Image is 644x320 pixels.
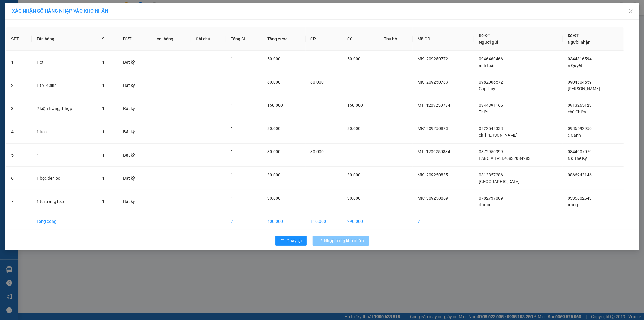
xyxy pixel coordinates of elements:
[231,56,233,61] span: 1
[418,196,448,201] span: MK1309250869
[479,56,503,61] span: 0946460466
[479,109,490,114] span: Thiệu
[628,9,633,14] span: close
[479,103,503,108] span: 0344391165
[226,27,262,51] th: Tổng SL
[231,126,233,131] span: 1
[479,149,503,154] span: 0372950999
[418,80,448,84] span: MK1209250783
[310,80,324,84] span: 80.000
[568,202,578,207] span: trang
[6,27,32,51] th: STT
[6,190,32,213] td: 7
[6,167,32,190] td: 6
[622,3,639,20] button: Close
[568,173,592,177] span: 0866943146
[267,196,280,201] span: 30.000
[318,239,324,243] span: loading
[118,27,149,51] th: ĐVT
[479,63,496,68] span: anh tuấn
[479,196,503,201] span: 0782737009
[267,103,283,108] span: 150.000
[118,144,149,167] td: Bất kỳ
[347,103,363,108] span: 150.000
[231,149,233,154] span: 1
[568,156,587,161] span: NK Thế Kỷ
[231,103,233,108] span: 1
[5,17,63,39] span: Gửi hàng [GEOGRAPHIC_DATA]: Hotline:
[310,149,324,154] span: 30.000
[8,3,59,16] strong: Công ty TNHH Phúc Xuyên
[568,33,579,38] span: Số ĐT
[32,27,97,51] th: Tên hàng
[275,236,307,246] button: rollbackQuay lại
[568,109,586,114] span: chú Chiến
[102,83,104,88] span: 1
[568,63,582,68] span: a Quyết
[97,27,118,51] th: SL
[226,213,262,230] td: 7
[306,213,342,230] td: 110.000
[418,173,448,177] span: MK1209250835
[347,173,360,177] span: 30.000
[6,120,32,144] td: 4
[118,97,149,120] td: Bất kỳ
[413,27,474,51] th: Mã GD
[267,149,280,154] span: 30.000
[149,27,191,51] th: Loại hàng
[32,213,97,230] td: Tổng cộng
[32,144,97,167] td: r
[262,27,306,51] th: Tổng cước
[12,8,108,14] span: XÁC NHẬN SỐ HÀNG NHẬP VÀO KHO NHẬN
[306,27,342,51] th: CR
[102,60,104,65] span: 1
[32,74,97,97] td: 1 tivi 43inh
[5,23,63,33] strong: 024 3236 3236 -
[418,126,448,131] span: MK1209250823
[102,199,104,204] span: 1
[568,126,592,131] span: 0936592950
[479,202,492,207] span: dương
[413,213,474,230] td: 7
[418,56,448,61] span: MK1209250772
[568,56,592,61] span: 0344316594
[568,196,592,201] span: 0335802543
[342,27,379,51] th: CC
[342,213,379,230] td: 290.000
[231,196,233,201] span: 1
[118,190,149,213] td: Bất kỳ
[118,120,149,144] td: Bất kỳ
[32,190,97,213] td: 1 túi trắng hso
[267,173,280,177] span: 30.000
[32,97,97,120] td: 2 kiện trắng, 1 hộp
[418,149,450,154] span: MTT1209250834
[479,33,490,38] span: Số ĐT
[8,40,60,56] span: Gửi hàng Hạ Long: Hotline:
[32,120,97,144] td: 1 hso
[6,74,32,97] td: 2
[267,56,280,61] span: 50.000
[280,239,284,243] span: rollback
[102,106,104,111] span: 1
[32,51,97,74] td: 1 ct
[479,179,520,184] span: [GEOGRAPHIC_DATA]
[379,27,413,51] th: Thu hộ
[479,80,503,84] span: 0982006572
[6,97,32,120] td: 3
[418,103,450,108] span: MTT1209250784
[479,133,517,138] span: chị [PERSON_NAME]
[324,237,364,244] span: Nhập hàng kho nhận
[191,27,226,51] th: Ghi chú
[262,213,306,230] td: 400.000
[479,173,503,177] span: 0813857286
[568,149,592,154] span: 0844907079
[479,126,503,131] span: 0822548333
[287,237,302,244] span: Quay lại
[102,129,104,134] span: 1
[347,196,360,201] span: 30.000
[102,153,104,157] span: 1
[102,176,104,181] span: 1
[568,80,592,84] span: 0904304559
[15,28,62,39] strong: 0888 827 827 - 0848 827 827
[118,74,149,97] td: Bất kỳ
